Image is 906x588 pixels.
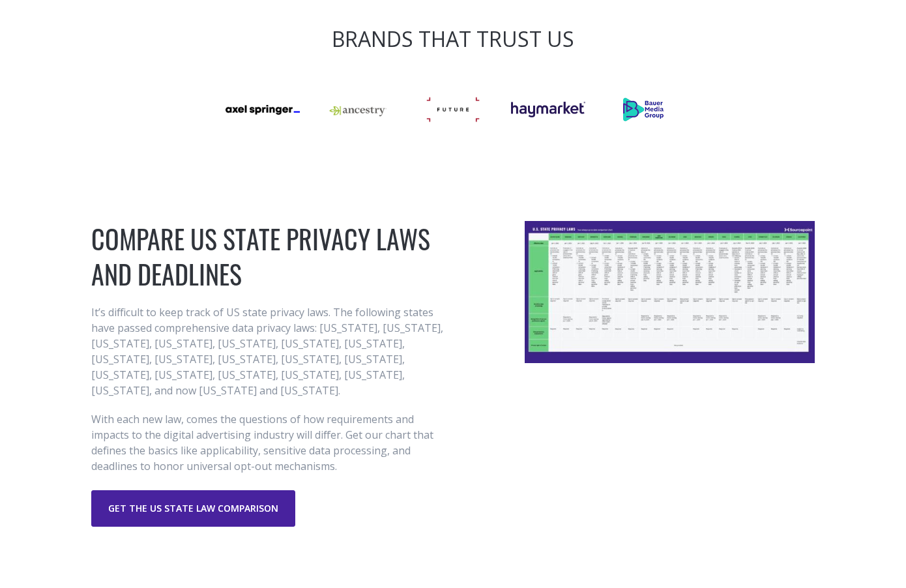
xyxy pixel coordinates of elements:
[91,304,443,398] p: It’s difficult to keep track of US state privacy laws. The following states have passed comprehen...
[91,411,443,474] p: With each new law, comes the questions of how requirements and impacts to the digital advertising...
[416,96,490,123] img: future-edit-1
[91,490,295,527] a: GET THE US STATE LAW COMPARISON
[91,221,443,291] h1: COMPARE US STATE PRIVACY LAWS AND DEADLINES
[606,98,680,121] a: (Opens in new tab)
[321,100,395,120] img: Ancestry.com-Logo.wine_-e1646767206539
[226,105,300,115] img: AxelSpringer_Logo_long_Black-Ink_sRGB-e1646755349276
[623,98,664,121] img: bauer media group-2
[525,221,815,363] img: US State privacy comaprison chart
[511,102,585,117] img: Haymarket_Logo_Blue-1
